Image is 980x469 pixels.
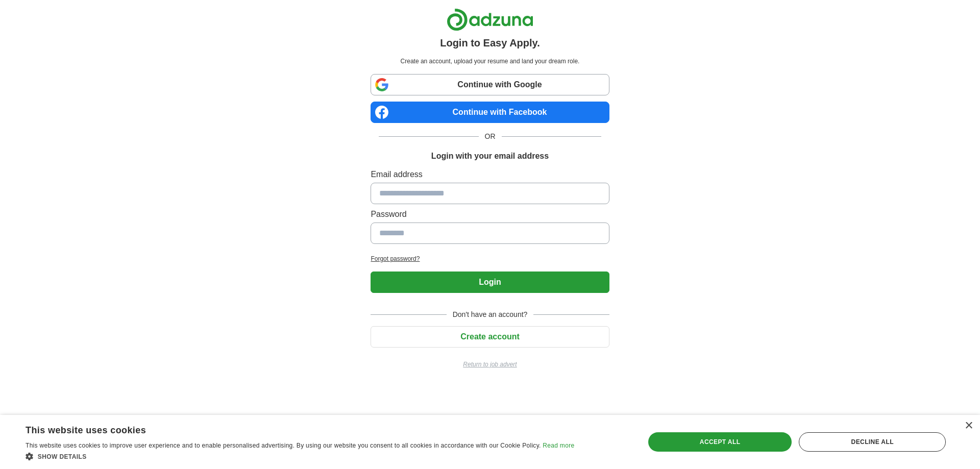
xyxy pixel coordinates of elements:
p: Create an account, upload your resume and land your dream role. [373,57,607,66]
a: Forgot password? [371,254,609,263]
div: Close [965,422,972,430]
button: Login [371,271,609,293]
label: Password [371,208,609,220]
h1: Login to Easy Apply. [440,35,540,51]
div: Decline all [799,432,946,452]
span: This website uses cookies to improve user experience and to enable personalised advertising. By u... [26,442,541,449]
a: Return to job advert [371,360,609,369]
img: Adzuna logo [447,8,533,31]
h1: Login with your email address [431,150,549,162]
label: Email address [371,168,609,181]
a: Continue with Google [371,74,609,95]
a: Read more, opens a new window [543,442,574,449]
span: Don't have an account? [447,309,534,320]
button: Create account [371,326,609,348]
div: This website uses cookies [26,421,549,436]
div: Show details [26,451,574,461]
a: Continue with Facebook [371,102,609,123]
div: Accept all [648,432,792,452]
span: Show details [38,453,87,460]
span: OR [479,131,502,142]
a: Create account [371,332,609,341]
